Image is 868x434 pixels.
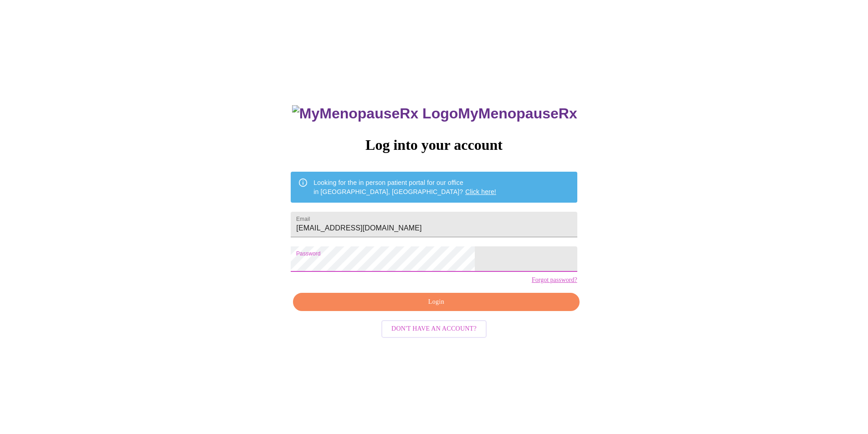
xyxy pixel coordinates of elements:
[532,276,577,284] a: Forgot password?
[303,296,569,308] span: Login
[379,324,489,332] a: Don't have an account?
[465,188,496,195] a: Click here!
[293,293,579,311] button: Login
[292,105,577,122] h3: MyMenopauseRx
[391,323,477,335] span: Don't have an account?
[313,174,496,200] div: Looking for the in person patient portal for our office in [GEOGRAPHIC_DATA], [GEOGRAPHIC_DATA]?
[381,320,487,338] button: Don't have an account?
[292,105,458,122] img: MyMenopauseRx Logo
[291,137,577,153] h3: Log into your account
